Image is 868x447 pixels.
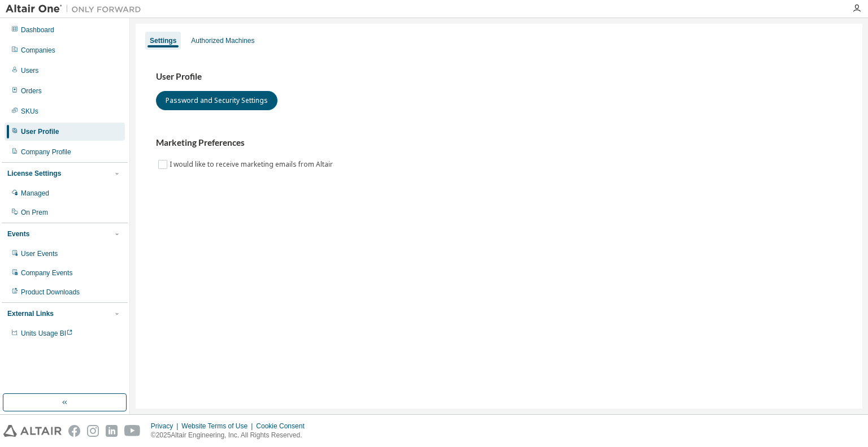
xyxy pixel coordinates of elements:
div: Product Downloads [21,288,80,297]
div: Privacy [151,422,181,431]
div: SKUs [21,107,38,116]
div: Website Terms of Use [181,422,256,431]
div: Authorized Machines [191,36,254,45]
img: Altair One [6,3,147,15]
div: Company Profile [21,147,71,157]
h3: User Profile [156,71,842,83]
div: Users [21,66,38,75]
span: Units Usage BI [21,329,73,337]
button: Password and Security Settings [156,91,277,110]
label: I would like to receive marketing emails from Altair [170,158,335,171]
img: linkedin.svg [106,425,118,437]
div: Company Events [21,268,72,277]
div: Managed [21,189,49,198]
img: instagram.svg [87,425,99,437]
div: Cookie Consent [256,422,311,431]
h3: Marketing Preferences [156,137,842,149]
div: User Profile [21,127,59,136]
img: youtube.svg [124,425,141,437]
div: Orders [21,86,42,96]
div: External Links [7,309,54,318]
img: facebook.svg [68,425,80,437]
div: Dashboard [21,25,54,34]
div: Companies [21,46,55,55]
div: Events [7,229,29,238]
div: License Settings [7,169,61,178]
div: Settings [150,36,176,45]
img: altair_logo.svg [3,425,62,437]
p: © 2025 Altair Engineering, Inc. All Rights Reserved. [151,431,311,440]
div: User Events [21,249,58,258]
div: On Prem [21,208,48,217]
